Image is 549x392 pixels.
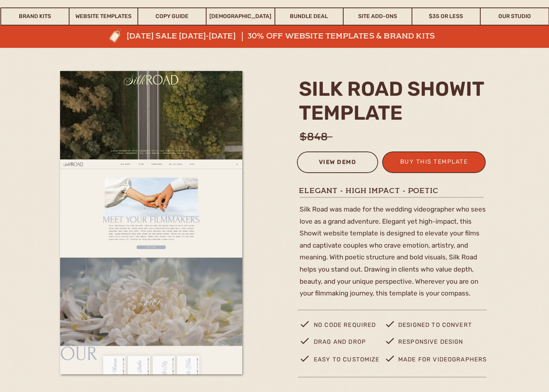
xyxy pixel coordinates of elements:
a: $35 or Less [412,7,480,26]
a: view demo [302,157,373,170]
p: easy to customize [314,354,383,370]
p: made for videographers [398,354,503,370]
a: Our Studio [481,7,549,26]
h1: elegant - high impact - poetic [299,186,486,195]
a: [DEMOGRAPHIC_DATA] [207,7,274,26]
p: no code required [314,320,385,335]
a: 30% off website templates & brand kits [247,32,442,41]
h2: silk road Showit template [299,77,489,124]
h1: $848 [300,129,490,139]
a: Copy Guide [138,7,206,26]
a: [DATE] sale [DATE]-[DATE] [127,32,261,41]
a: Brand Kits [1,7,69,26]
p: Responsive design [398,337,469,351]
p: Silk Road was made for the wedding videographer who sees love as a grand adventure. Elegant yet h... [300,203,487,281]
a: buy this template [395,157,472,170]
a: Website Templates [70,7,137,26]
p: designed to convert [398,320,487,335]
a: Bundle Deal [275,7,343,26]
p: drag and drop [314,337,375,351]
a: Site Add-Ons [344,7,412,26]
